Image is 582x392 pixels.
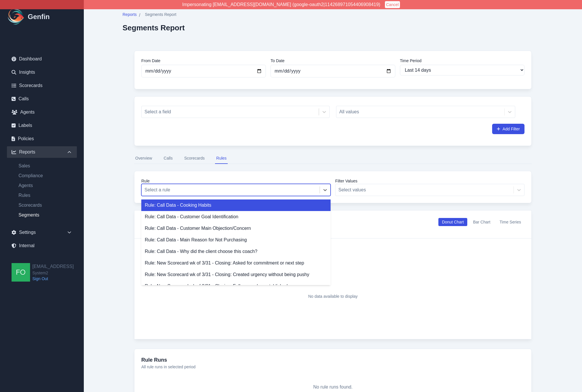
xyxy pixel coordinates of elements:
button: Rules [215,153,228,164]
label: To Date [270,58,395,64]
a: Dashboard [7,53,77,65]
img: founders@genfin.ai [12,263,30,282]
div: Rule: New Scorecard wk of 3/31 - Closing: Asked for commitment or next step [141,257,331,269]
button: Add Filter [492,124,524,134]
a: Labels [7,120,77,131]
a: Compliance [14,172,77,179]
a: Agents [7,106,77,118]
a: Segments [14,212,77,219]
span: System2 [32,270,74,276]
a: Policies [7,133,77,145]
button: Donut Chart [438,218,467,226]
label: Time Period [400,58,524,64]
label: Filter Values [335,178,524,184]
label: From Date [141,58,266,64]
h3: Rule Runs [141,356,524,364]
h2: [EMAIL_ADDRESS] [32,263,74,270]
div: Rule: Call Data - Main Reason for Not Purchasing [141,234,331,246]
a: Scorecards [7,80,77,91]
div: Rule: Call Data - Cooking Habits [141,199,331,211]
a: Rules [14,192,77,199]
h2: Segments Report [123,23,185,32]
a: Sales [14,162,77,169]
a: Internal [7,240,77,252]
div: Rule: New Scorecard wk of 3/31 - Closing: Created urgency without being pushy [141,269,331,280]
div: Settings [7,227,77,238]
a: Insights [7,66,77,78]
span: / [139,12,140,19]
div: Rule: Call Data - Customer Main Objection/Concern [141,223,331,234]
button: Time Series [496,218,524,226]
a: Calls [7,93,77,105]
button: Cancel [385,1,400,8]
a: Sign Out [32,276,74,282]
p: All rule runs in selected period [141,364,524,370]
div: Rule: Call Data - Why did the client choose this coach? [141,246,331,257]
h1: Genfin [28,12,50,21]
a: Agents [14,182,77,189]
button: Scorecards [183,153,206,164]
p: No data available to display [308,293,357,299]
span: Reports [123,12,137,17]
button: Calls [162,153,174,164]
a: Scorecards [14,202,77,209]
button: Bar Chart [470,218,494,226]
img: Logo [7,8,25,26]
span: Segments Report [145,12,176,17]
button: Overview [134,153,153,164]
div: Rule: New Scorecard wk of 3/31 - Closing: Follow-up plan established [141,280,331,292]
div: Reports [7,146,77,158]
label: Rule [141,178,331,184]
div: Rule: Call Data - Customer Goal Identification [141,211,331,223]
a: Reports [123,12,137,19]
